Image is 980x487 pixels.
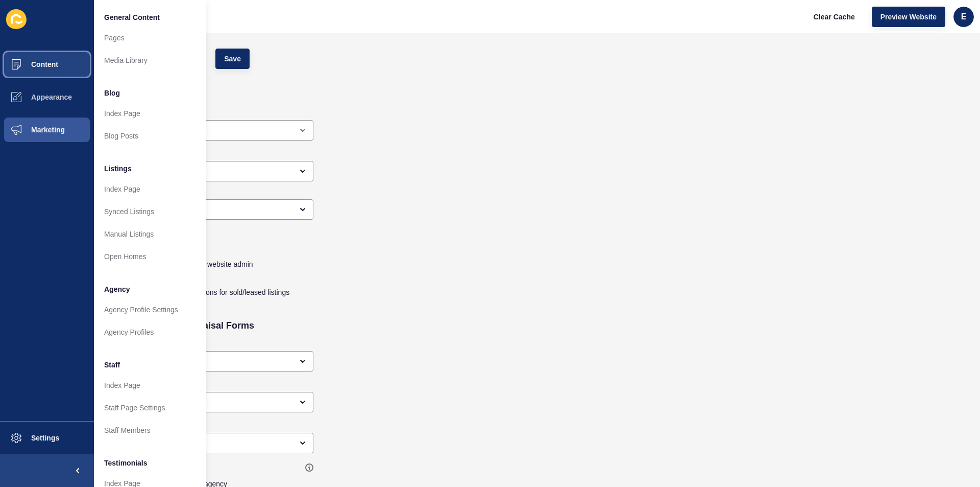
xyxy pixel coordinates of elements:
[94,102,206,125] a: Index Page
[961,12,967,22] span: e
[94,397,206,419] a: Staff Page Settings
[94,49,206,72] a: Media Library
[224,54,241,64] span: Save
[872,7,945,27] button: Preview Website
[880,12,937,22] span: Preview Website
[94,223,206,245] a: Manual Listings
[104,284,130,294] span: Agency
[94,374,206,397] a: Index Page
[109,199,313,220] div: open menu
[104,164,132,174] span: Listings
[94,125,206,147] a: Blog Posts
[104,360,120,370] span: Staff
[94,419,206,442] a: Staff Members
[109,120,313,141] div: open menu
[109,433,313,453] div: open menu
[94,321,206,343] a: Agency Profiles
[94,178,206,200] a: Index Page
[104,458,148,468] span: Testimonials
[109,392,313,412] div: open menu
[215,49,250,69] button: Save
[104,12,160,22] span: General Content
[109,351,313,372] div: open menu
[109,161,313,181] div: open menu
[94,27,206,49] a: Pages
[104,88,120,98] span: Blog
[94,245,206,268] a: Open Homes
[805,7,864,27] button: Clear Cache
[94,298,206,321] a: Agency Profile Settings
[814,12,855,22] span: Clear Cache
[94,200,206,223] a: Synced Listings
